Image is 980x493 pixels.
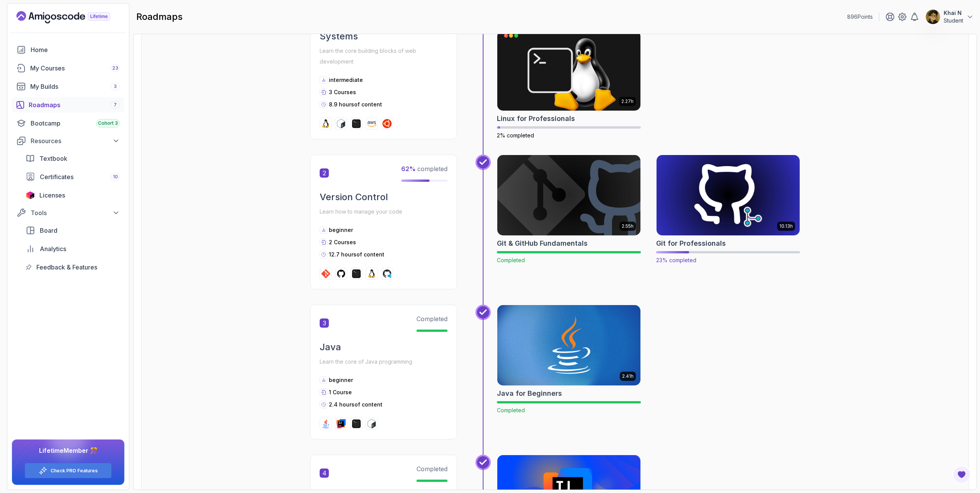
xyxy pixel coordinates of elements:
a: Landing page [16,11,128,23]
a: Git for Professionals card10.13hGit for Professionals23% completed [656,155,800,264]
img: Java for Beginners card [497,305,640,385]
img: codespaces logo [382,269,392,278]
img: user profile image [926,10,940,24]
p: 2.27h [621,98,634,104]
img: ubuntu logo [382,119,392,128]
div: Bootcamp [31,119,120,128]
span: Board [40,226,57,235]
img: git logo [321,269,330,278]
span: Certificates [40,172,73,181]
p: Student [944,17,963,24]
p: 10.13h [779,223,793,229]
img: bash logo [367,419,376,428]
h2: Java [320,341,448,353]
h2: Git & GitHub Fundamentals [497,238,588,249]
p: 12.7 hours of content [329,251,384,258]
img: jetbrains icon [26,191,35,199]
span: completed [401,165,448,173]
span: 3 [114,83,117,90]
span: Cohort 3 [98,120,118,126]
a: home [12,42,124,57]
a: bootcamp [12,116,124,131]
button: user profile imageKhai NStudent [925,9,974,24]
a: Java for Beginners card2.41hJava for BeginnersCompleted [497,305,641,414]
span: Feedback & Features [36,263,97,272]
div: Tools [31,208,120,217]
span: Completed [416,315,448,323]
a: courses [12,60,124,76]
span: 1 Course [329,389,352,395]
img: terminal logo [352,119,361,128]
span: 3 Courses [329,89,356,95]
a: builds [12,79,124,94]
a: Git & GitHub Fundamentals card2.55hGit & GitHub FundamentalsCompleted [497,155,641,264]
span: Analytics [40,244,66,253]
div: Home [31,45,120,54]
span: Completed [416,465,448,473]
span: 7 [114,102,117,108]
a: textbook [21,151,124,166]
h2: Version Control [320,191,448,203]
span: 10 [113,174,118,180]
p: 2.4 hours of content [329,401,382,408]
div: Roadmaps [29,100,120,109]
span: 2 Courses [329,239,356,245]
span: 2 [320,168,329,178]
h2: roadmaps [136,11,183,23]
a: feedback [21,260,124,275]
span: Completed [497,407,525,413]
button: Resources [12,134,124,148]
a: roadmaps [12,97,124,113]
button: Tools [12,206,124,220]
img: github logo [336,269,346,278]
span: 4 [320,469,329,478]
img: intellij logo [336,419,346,428]
a: board [21,223,124,238]
a: Linux for Professionals card2.27hLinux for Professionals2% completed [497,30,641,140]
img: bash logo [336,119,346,128]
span: Licenses [39,191,65,200]
img: terminal logo [352,269,361,278]
p: Learn the core building blocks of web development [320,46,448,67]
p: Khai N [944,9,963,17]
p: Learn the core of Java programming [320,356,448,367]
img: Git for Professionals card [653,153,804,237]
a: certificates [21,169,124,184]
p: 2.41h [622,373,634,379]
img: terminal logo [352,419,361,428]
img: java logo [321,419,330,428]
div: My Builds [30,82,120,91]
span: 3 [320,318,329,328]
span: 23 [112,65,118,71]
p: beginner [329,226,353,234]
p: intermediate [329,76,363,84]
p: 896 Points [847,13,873,21]
h2: Git for Professionals [656,238,726,249]
a: licenses [21,188,124,203]
img: linux logo [367,269,376,278]
span: Textbook [39,154,67,163]
p: 2.55h [622,223,634,229]
h2: Linux for Professionals [497,113,575,124]
div: My Courses [30,64,120,73]
span: 23% completed [656,257,696,263]
p: 8.9 hours of content [329,101,382,108]
img: linux logo [321,119,330,128]
img: aws logo [367,119,376,128]
a: analytics [21,241,124,256]
p: beginner [329,376,353,384]
button: Open Feedback Button [952,465,971,484]
img: Linux for Professionals card [497,31,640,111]
span: Completed [497,257,525,263]
span: 2% completed [497,132,534,139]
button: Check PRO Features [24,463,112,478]
div: Resources [31,136,120,145]
h2: Java for Beginners [497,388,562,399]
span: 62 % [401,165,416,173]
img: Git & GitHub Fundamentals card [497,155,640,235]
p: Learn how to manage your code [320,206,448,217]
a: Check PRO Features [51,468,98,474]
